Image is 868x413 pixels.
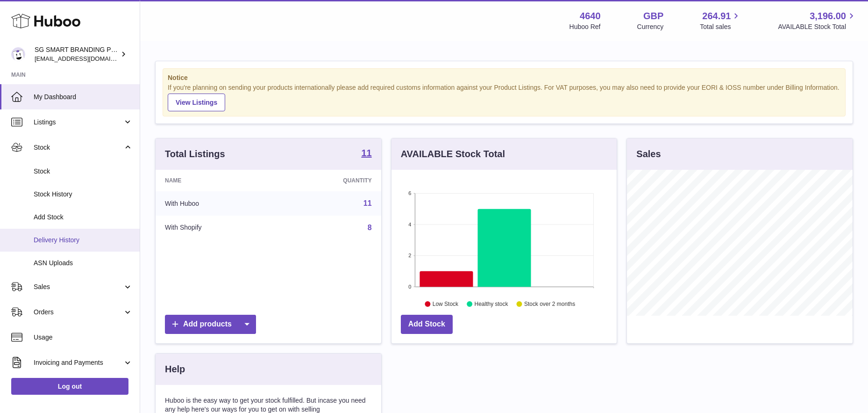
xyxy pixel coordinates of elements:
[168,94,225,111] a: View Listings
[524,301,575,307] text: Stock over 2 months
[34,143,123,152] span: Stock
[474,301,508,307] text: Healthy stock
[637,22,664,31] div: Currency
[165,148,225,160] h3: Total Listings
[34,283,123,291] span: Sales
[34,308,123,317] span: Orders
[34,213,133,222] span: Add Stock
[810,10,846,22] span: 3,196.00
[363,199,372,207] a: 11
[11,47,25,61] img: uktopsmileshipping@gmail.com
[580,10,601,22] strong: 4640
[34,93,133,101] span: My Dashboard
[168,83,840,111] div: If you're planning on sending your products internationally please add required customs informati...
[778,10,857,31] a: 3,196.00 AVAILABLE Stock Total
[368,224,372,232] a: 8
[408,222,411,227] text: 4
[401,315,453,334] a: Add Stock
[35,45,119,63] div: SG SMART BRANDING PTE. LTD.
[156,170,277,191] th: Name
[700,22,741,31] span: Total sales
[643,10,663,22] strong: GBP
[11,378,128,395] a: Log out
[165,315,256,334] a: Add products
[408,253,411,258] text: 2
[156,216,277,240] td: With Shopify
[34,118,123,127] span: Listings
[34,167,133,176] span: Stock
[361,148,371,159] a: 11
[433,301,459,307] text: Low Stock
[361,148,371,158] strong: 11
[569,22,601,31] div: Huboo Ref
[34,259,133,268] span: ASN Uploads
[401,148,505,160] h3: AVAILABLE Stock Total
[34,236,133,245] span: Delivery History
[636,148,661,160] h3: Sales
[34,190,133,199] span: Stock History
[702,10,731,22] span: 264.91
[168,73,840,82] strong: Notice
[156,191,277,216] td: With Huboo
[34,333,133,342] span: Usage
[165,363,185,376] h3: Help
[277,170,381,191] th: Quantity
[34,358,123,367] span: Invoicing and Payments
[408,284,411,290] text: 0
[778,22,857,31] span: AVAILABLE Stock Total
[700,10,741,31] a: 264.91 Total sales
[408,190,411,196] text: 6
[35,55,137,62] span: [EMAIL_ADDRESS][DOMAIN_NAME]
